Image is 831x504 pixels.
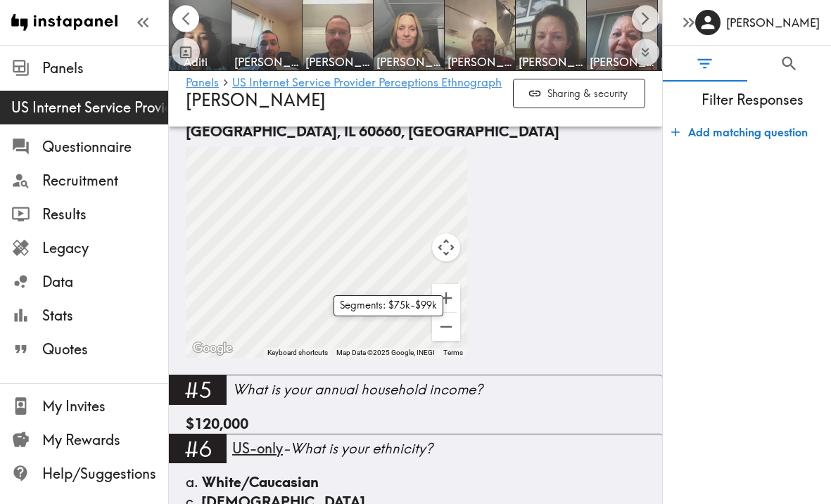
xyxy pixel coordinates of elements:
button: Map camera controls [432,233,460,261]
span: [PERSON_NAME] [376,54,441,70]
span: Recruitment [42,171,168,190]
span: [PERSON_NAME] [661,54,725,70]
a: Terms (opens in new tab) [443,349,463,356]
button: Sharing & security [513,79,645,109]
div: a. [186,472,645,492]
button: Zoom out [432,313,460,341]
button: Filter Responses [663,46,747,82]
button: Expand to show all items [632,39,659,66]
span: Legacy [42,238,168,258]
span: [PERSON_NAME] [519,54,583,70]
span: Help/Suggestions [42,464,168,484]
button: Scroll right [632,5,659,32]
span: Search [780,54,799,73]
div: #6 [169,434,227,463]
button: Add matching question [666,118,813,146]
img: Google [189,340,236,358]
button: Zoom in [432,284,460,312]
a: US Internet Service Provider Perceptions Ethnography [232,77,507,90]
div: What is your annual household income? [232,380,662,399]
span: My Invites [42,396,168,416]
a: #6US-only-What is your ethnicity? [169,434,662,472]
a: Panels [186,77,219,90]
span: Results [42,205,168,224]
span: Filter Responses [674,90,831,110]
span: US Internet Service Provider Perceptions Ethnography [11,98,168,117]
span: My Rewards [42,430,168,450]
div: [GEOGRAPHIC_DATA], IL 60660, [GEOGRAPHIC_DATA] [186,122,645,141]
span: Panels [42,58,168,78]
button: Scroll left [172,5,200,32]
span: US-only [232,439,283,457]
span: Map Data ©2025 Google, INEGI [336,349,435,356]
span: [PERSON_NAME] [590,54,654,70]
a: #5What is your annual household income? [169,375,662,413]
span: [PERSON_NAME] [448,54,512,70]
div: $120,000 [186,414,645,434]
span: Quotes [42,340,168,359]
span: [PERSON_NAME] [186,89,326,110]
span: Questionnaire [42,137,168,157]
span: White/Caucasian [202,473,319,491]
span: [PERSON_NAME] [305,54,370,70]
span: Stats [42,306,168,325]
button: Toggle between responses and questions [172,38,200,66]
span: Data [42,272,168,292]
span: [PERSON_NAME] [234,54,299,70]
h6: [PERSON_NAME] [726,15,820,30]
div: #5 [169,375,227,404]
a: Open this area in Google Maps (opens a new window) [189,340,236,358]
button: Keyboard shortcuts [267,348,328,358]
div: - What is your ethnicity? [232,439,662,458]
